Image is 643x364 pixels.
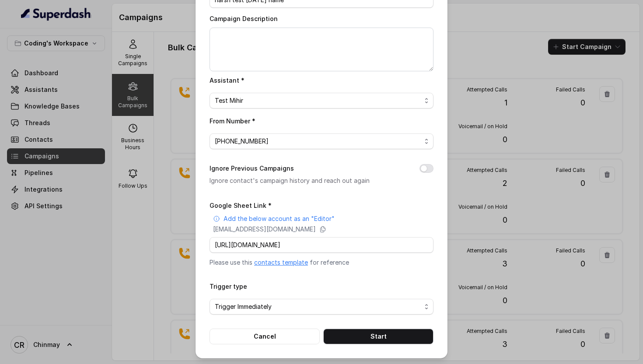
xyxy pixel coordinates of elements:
[210,93,433,108] button: Test Mihir
[210,329,320,344] button: Cancel
[210,258,433,267] p: Please use this for reference
[215,301,421,312] span: Trigger Immediately
[254,259,308,266] a: contacts template
[210,299,433,315] button: Trigger Immediately
[210,283,247,290] label: Trigger type
[210,133,433,149] button: [PHONE_NUMBER]
[224,214,335,223] p: Add the below account as an "Editor"
[210,175,405,186] p: Ignore contact's campaign history and reach out again
[210,163,294,174] label: Ignore Previous Campaigns
[215,95,421,106] span: Test Mihir
[210,117,255,125] label: From Number *
[210,15,278,22] label: Campaign Description
[210,202,272,209] label: Google Sheet Link *
[323,329,433,344] button: Start
[210,77,245,84] label: Assistant *
[213,225,316,234] p: [EMAIL_ADDRESS][DOMAIN_NAME]
[215,136,421,147] span: [PHONE_NUMBER]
